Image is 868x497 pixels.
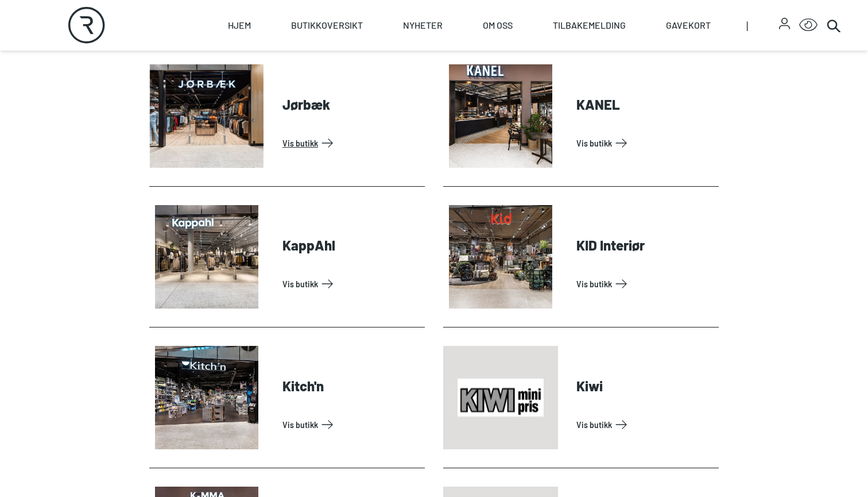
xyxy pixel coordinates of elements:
a: Vis Butikk: Kitch'n [282,415,420,434]
a: Vis Butikk: KappAhl [282,275,420,293]
a: Vis Butikk: KANEL [576,134,714,152]
a: Vis Butikk: Kiwi [576,415,714,434]
button: Open Accessibility Menu [799,16,817,34]
a: Vis Butikk: KID Interiør [576,275,714,293]
a: Vis Butikk: Jørbæk [282,134,420,152]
